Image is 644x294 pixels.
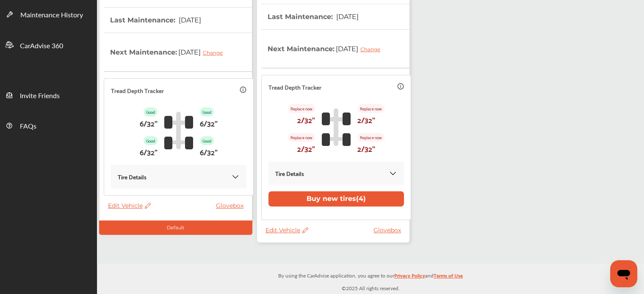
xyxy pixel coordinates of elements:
[357,104,384,113] p: Replace now
[357,142,375,155] p: 2/32"
[110,33,229,71] th: Next Maintenance :
[177,16,201,24] span: [DATE]
[177,41,229,63] span: [DATE]
[288,104,315,113] p: Replace now
[20,41,63,52] span: CarAdvise 360
[297,113,315,126] p: 2/32"
[231,173,240,181] img: KOKaJQAAAABJRU5ErkJggg==
[268,82,321,92] p: Tread Depth Tracker
[144,107,158,116] p: Good
[108,202,151,209] span: Edit Vehicle
[99,220,252,235] div: Default
[200,136,214,145] p: Good
[434,271,463,284] a: Terms of Use
[144,136,158,145] p: Good
[97,271,644,280] p: By using the CarAdvise application, you agree to our and
[268,4,359,29] th: Last Maintenance :
[265,226,308,234] span: Edit Vehicle
[20,121,36,132] span: FAQs
[118,172,146,181] p: Tire Details
[268,191,404,206] button: Buy new tires(4)
[200,107,214,116] p: Good
[357,113,375,126] p: 2/32"
[297,142,315,155] p: 2/32"
[140,116,158,129] p: 6/32"
[394,271,425,284] a: Privacy Policy
[164,111,193,149] img: tire_track_logo.b900bcbc.svg
[216,202,248,209] a: Glovebox
[275,168,304,178] p: Tire Details
[97,264,644,294] div: © 2025 All rights reserved.
[20,10,83,21] span: Maintenance History
[335,13,359,21] span: [DATE]
[200,116,218,129] p: 6/32"
[111,85,164,95] p: Tread Depth Tracker
[20,91,60,102] span: Invite Friends
[203,49,227,56] div: Change
[389,169,397,178] img: KOKaJQAAAABJRU5ErkJggg==
[334,38,387,59] span: [DATE]
[373,226,405,234] a: Glovebox
[140,145,158,158] p: 6/32"
[357,133,384,142] p: Replace now
[268,30,387,68] th: Next Maintenance :
[610,260,637,287] iframe: Button to launch messaging window
[322,108,351,146] img: tire_track_logo.b900bcbc.svg
[288,133,315,142] p: Replace now
[110,8,201,33] th: Last Maintenance :
[360,46,384,52] div: Change
[200,145,218,158] p: 6/32"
